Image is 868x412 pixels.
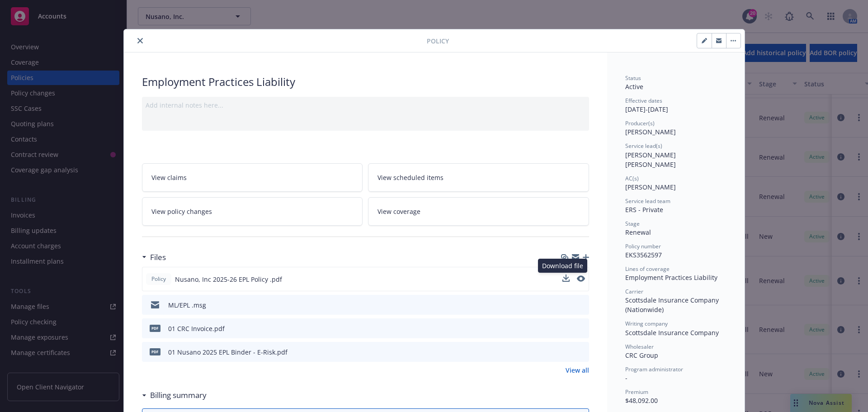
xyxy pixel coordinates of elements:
span: Policy number [625,242,661,250]
span: [PERSON_NAME] [PERSON_NAME] [625,151,678,169]
button: preview file [577,275,585,284]
button: preview file [577,275,585,282]
button: download file [562,275,570,282]
a: View coverage [368,197,589,226]
span: Effective dates [625,97,662,104]
span: pdf [150,325,160,331]
span: Carrier [625,288,643,295]
div: ML/EPL .msg [168,300,206,310]
h3: Billing summary [150,389,207,401]
div: Add internal notes here... [146,100,585,110]
span: Scottsdale Insurance Company [625,328,719,337]
span: Producer(s) [625,119,655,127]
button: preview file [577,347,585,357]
a: View scheduled items [368,163,589,192]
span: [PERSON_NAME] [625,128,676,136]
button: download file [563,324,570,333]
a: View policy changes [142,197,363,226]
div: [DATE] - [DATE] [625,97,726,114]
span: Stage [625,220,640,227]
span: Policy [427,36,449,46]
span: EKS3562597 [625,251,662,259]
button: download file [562,275,570,284]
span: - [625,374,627,382]
div: Files [142,251,166,263]
span: Renewal [625,228,651,237]
span: AC(s) [625,175,639,182]
button: preview file [577,324,585,333]
span: Writing company [625,320,668,327]
button: download file [563,347,570,357]
span: Policy [150,275,168,283]
span: $48,092.00 [625,396,658,405]
h3: Files [150,251,166,263]
span: Program administrator [625,365,683,373]
div: Employment Practices Liability [625,273,726,282]
span: Wholesaler [625,343,654,350]
span: Scottsdale Insurance Company (Nationwide) [625,296,721,314]
div: Billing summary [142,389,207,401]
span: ERS - Private [625,205,663,214]
span: View policy changes [151,207,212,216]
span: Premium [625,388,648,396]
span: [PERSON_NAME] [625,183,676,191]
span: Status [625,74,641,82]
span: Service lead(s) [625,142,662,150]
span: pdf [150,348,160,355]
a: View claims [142,163,363,192]
span: View scheduled items [377,173,443,182]
span: Lines of coverage [625,265,670,273]
span: View claims [151,173,187,182]
div: 01 CRC Invoice.pdf [168,324,225,333]
span: View coverage [377,207,420,216]
span: Nusano, Inc 2025-26 EPL Policy .pdf [175,275,282,284]
button: download file [563,300,570,310]
a: View all [566,365,589,375]
div: Download file [538,259,587,273]
div: 01 Nusano 2025 EPL Binder - E-Risk.pdf [168,347,288,357]
span: Active [625,82,643,91]
button: preview file [577,300,585,310]
button: close [135,35,146,46]
div: Employment Practices Liability [142,74,589,90]
span: CRC Group [625,351,658,360]
span: Service lead team [625,197,670,205]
